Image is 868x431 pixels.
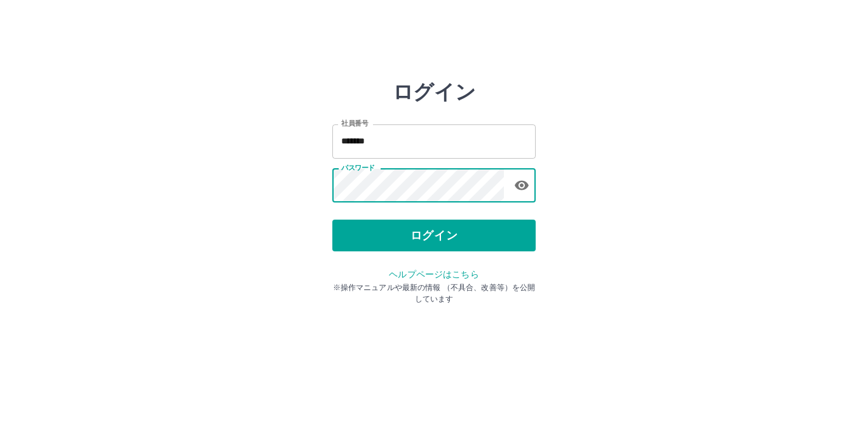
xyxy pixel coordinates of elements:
[393,80,476,104] h2: ログイン
[389,269,478,279] a: ヘルプページはこちら
[341,163,375,173] label: パスワード
[341,119,368,128] label: 社員番号
[332,282,536,305] p: ※操作マニュアルや最新の情報 （不具合、改善等）を公開しています
[332,220,536,251] button: ログイン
